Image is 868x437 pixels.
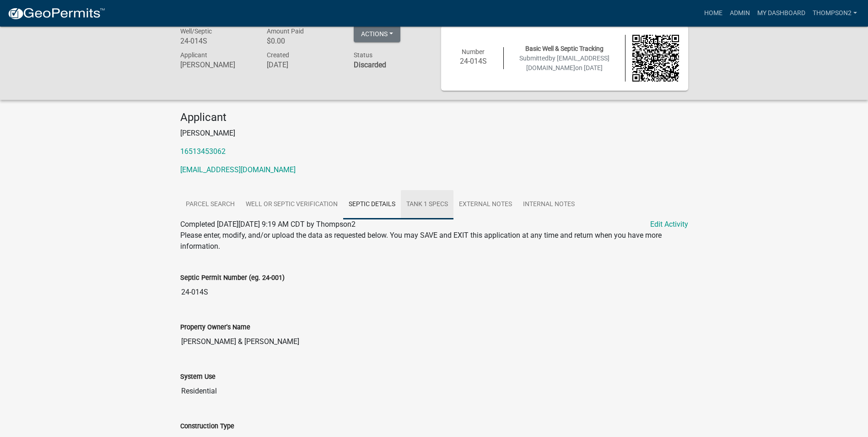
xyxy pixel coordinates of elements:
[343,190,401,219] a: Septic Details
[180,111,688,124] h4: Applicant
[180,275,285,281] label: Septic Permit Number (eg. 24-001)
[401,190,453,219] a: Tank 1 Specs
[267,60,340,69] h6: [DATE]
[180,27,212,35] span: Well/Septic
[650,219,688,230] a: Edit Activity
[180,190,240,219] a: Parcel search
[518,190,580,219] a: Internal Notes
[180,147,226,156] a: 16513453062
[180,220,356,229] span: Completed [DATE][DATE] 9:19 AM CDT by Thompson2
[701,5,726,22] a: Home
[726,5,754,22] a: Admin
[180,37,253,45] h6: 24-014S
[180,60,253,69] h6: [PERSON_NAME]
[519,55,609,71] span: Submitted on [DATE]
[809,5,861,22] a: Thompson2
[453,190,518,219] a: External Notes
[632,35,679,82] img: QR code
[180,128,688,139] p: [PERSON_NAME]
[240,190,343,219] a: Well or Septic Verification
[267,27,304,35] span: Amount Paid
[354,26,400,42] button: Actions
[180,165,296,174] a: [EMAIL_ADDRESS][DOMAIN_NAME]
[462,48,485,55] span: Number
[180,51,207,59] span: Applicant
[180,423,234,430] label: Construction Type
[180,374,216,380] label: System Use
[354,51,372,59] span: Status
[754,5,809,22] a: My Dashboard
[525,45,604,52] span: Basic Well & Septic Tracking
[180,230,688,252] p: Please enter, modify, and/or upload the data as requested below. You may SAVE and EXIT this appli...
[180,324,250,331] label: Property Owner's Name
[354,60,386,69] strong: Discarded
[450,57,497,66] h6: 24-014S
[526,55,609,71] span: by [EMAIL_ADDRESS][DOMAIN_NAME]
[267,37,340,45] h6: $0.00
[267,51,289,59] span: Created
